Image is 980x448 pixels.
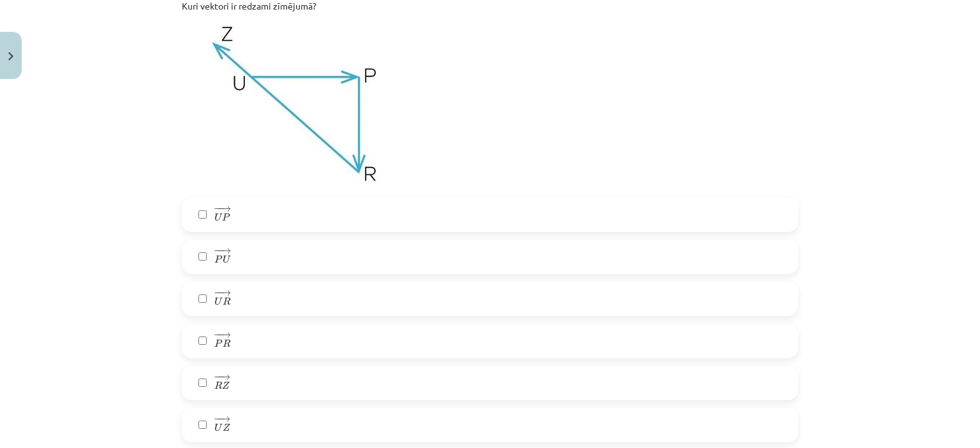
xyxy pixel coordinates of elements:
[222,213,230,221] span: P
[214,248,222,254] span: −
[214,374,222,380] span: −
[217,290,218,296] span: −
[221,290,231,296] span: →
[223,297,230,305] span: R
[223,255,230,263] span: U
[221,248,231,254] span: →
[221,206,231,212] span: →
[214,297,222,305] span: U
[221,332,231,338] span: →
[220,374,230,380] span: →
[214,423,222,431] span: U
[217,206,218,212] span: −
[222,381,230,389] span: Z
[214,290,222,296] span: −
[223,339,230,347] span: R
[220,416,230,422] span: →
[217,332,218,338] span: −
[214,213,222,221] span: U
[217,416,218,422] span: −
[214,381,222,389] span: R
[217,248,218,254] span: −
[214,332,222,338] span: −
[8,52,13,61] img: icon-close-lesson-0947bae3869378f0d4975bcd49f059093ad1ed9edebbc8119c70593378902aed.svg
[214,206,222,212] span: −
[214,416,222,422] span: −
[214,339,223,347] span: P
[223,423,230,431] span: Z
[214,255,223,263] span: P
[217,374,218,380] span: −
